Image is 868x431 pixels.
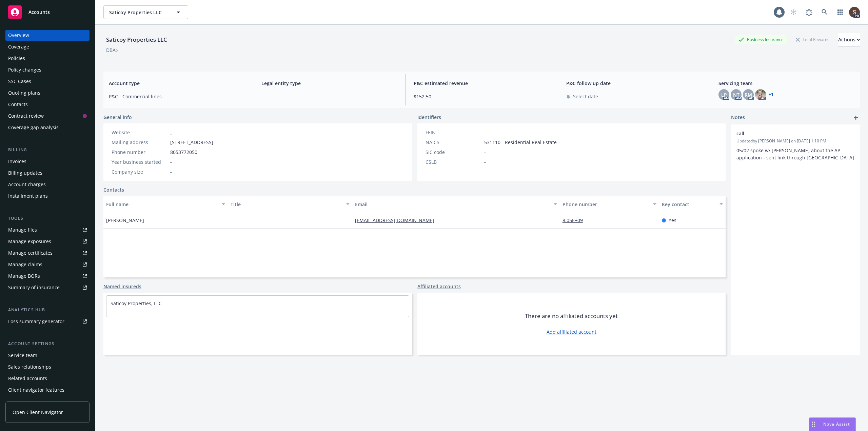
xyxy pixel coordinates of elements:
[5,224,90,235] a: Manage files
[5,361,90,372] a: Sales relationships
[109,80,245,87] span: Account type
[736,130,837,137] span: call
[170,158,172,165] span: -
[5,350,90,361] a: Service team
[8,282,60,293] div: Summary of insurance
[414,80,550,87] span: P&C estimated revenue
[8,87,40,98] div: Quoting plans
[809,418,818,431] div: Drag to move
[8,41,29,52] div: Coverage
[426,158,481,165] div: CSLB
[5,53,90,64] a: Policies
[8,179,46,190] div: Account charges
[8,99,28,110] div: Contacts
[849,7,860,18] img: photo
[736,147,854,161] span: 05/02 spoke w/ [PERSON_NAME] about the AP application - sent link through [GEOGRAPHIC_DATA]
[5,87,90,98] a: Quoting plans
[5,373,90,384] a: Related accounts
[736,138,854,144] span: Updated by [PERSON_NAME] on [DATE] 1:10 PM
[5,168,90,178] a: Billing updates
[261,80,397,87] span: Legal entity type
[103,5,188,19] button: Saticoy Properties LLC
[109,9,168,16] span: Saticoy Properties LLC
[484,149,486,156] span: -
[8,271,40,281] div: Manage BORs
[5,64,90,75] a: Policy changes
[5,340,90,347] div: Account settings
[838,33,860,46] button: Actions
[8,64,41,75] div: Policy changes
[8,122,59,133] div: Coverage gap analysis
[8,224,37,235] div: Manage files
[5,122,90,133] a: Coverage gap analysis
[170,129,172,136] a: -
[170,139,213,146] span: [STREET_ADDRESS]
[560,196,659,212] button: Phone number
[8,350,37,361] div: Service team
[721,91,727,98] span: LP
[109,93,245,100] span: P&C - Commercial lines
[563,201,649,208] div: Phone number
[5,111,90,121] a: Contract review
[5,385,90,395] a: Client navigator features
[228,196,352,212] button: Title
[5,215,90,222] div: Tools
[8,156,26,167] div: Invoices
[8,191,48,201] div: Installment plans
[484,129,486,136] span: -
[112,158,167,165] div: Year business started
[170,149,197,156] span: 8053772050
[5,282,90,293] a: Summary of insurance
[733,91,739,98] span: NT
[769,93,773,97] a: +1
[823,421,850,427] span: Nova Assist
[5,41,90,52] a: Coverage
[818,5,831,19] a: Search
[5,3,90,22] a: Accounts
[669,217,676,224] span: Yes
[5,236,90,247] span: Manage exposures
[103,186,124,193] a: Contacts
[787,5,800,19] a: Start snowing
[103,283,141,290] a: Named insureds
[802,5,816,19] a: Report a Bug
[106,201,218,208] div: Full name
[261,93,397,100] span: -
[352,196,560,212] button: Email
[547,328,596,335] a: Add affiliated account
[103,35,170,44] div: Saticoy Properties LLC
[106,46,119,54] div: DBA: -
[838,33,860,46] div: Actions
[573,93,598,100] span: Select date
[484,139,557,146] span: 531110 - Residential Real Estate
[659,196,726,212] button: Key contact
[355,201,550,208] div: Email
[103,114,132,121] span: General info
[745,91,752,98] span: RM
[525,312,618,320] span: There are no affiliated accounts yet
[5,307,90,313] div: Analytics hub
[426,139,481,146] div: NAICS
[5,76,90,87] a: SSC Cases
[731,124,860,166] div: callUpdatedby [PERSON_NAME] on [DATE] 1:10 PM05/02 spoke w/ [PERSON_NAME] about the AP applicatio...
[28,9,50,15] span: Accounts
[5,99,90,110] a: Contacts
[8,30,29,41] div: Overview
[112,139,167,146] div: Mailing address
[417,114,441,121] span: Identifiers
[417,283,461,290] a: Affiliated accounts
[426,129,481,136] div: FEIN
[112,168,167,175] div: Company size
[426,149,481,156] div: SIC code
[563,217,588,223] a: 8.05E+09
[718,80,854,87] span: Servicing team
[8,361,51,372] div: Sales relationships
[8,53,25,64] div: Policies
[231,201,342,208] div: Title
[5,30,90,41] a: Overview
[111,300,162,307] a: Saticoy Properties, LLC
[735,35,787,44] div: Business Insurance
[5,156,90,167] a: Invoices
[792,35,833,44] div: Total Rewards
[731,114,745,122] span: Notes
